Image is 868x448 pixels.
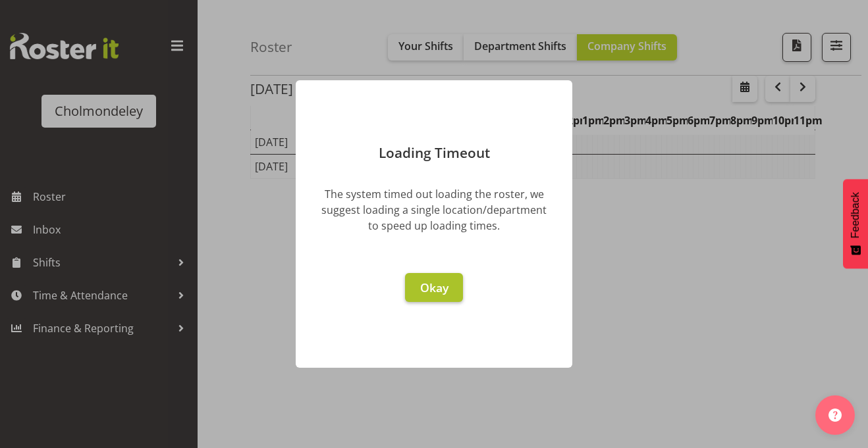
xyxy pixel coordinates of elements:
img: help-xxl-2.png [828,409,842,422]
p: Loading Timeout [309,146,559,160]
button: Okay [405,273,463,302]
span: Feedback [850,192,861,238]
span: Okay [420,280,448,295]
button: Feedback - Show survey [843,179,868,268]
div: The system timed out loading the roster, we suggest loading a single location/department to speed... [315,186,553,234]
